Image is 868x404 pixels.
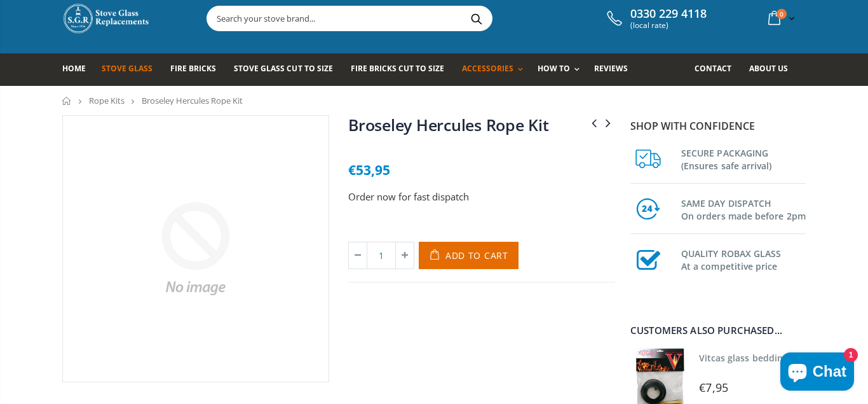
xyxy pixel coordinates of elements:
a: Rope Kits [89,95,125,106]
a: 0 [763,6,797,31]
span: 0330 229 4118 [630,7,707,21]
img: no-image-2048-a2addb12_800x_crop_center.gif [63,116,329,382]
input: Search your stove brand... [207,6,634,31]
span: (local rate) [630,21,707,30]
p: Order now for fast dispatch [348,190,615,204]
a: Stove Glass [102,53,162,86]
a: Fire Bricks Cut To Size [351,53,454,86]
span: How To [538,63,570,74]
a: How To [538,53,586,86]
h3: SAME DAY DISPATCH On orders made before 2pm [681,195,806,223]
span: Home [62,63,86,74]
span: Broseley Hercules Rope Kit [142,95,243,106]
h3: SECURE PACKAGING (Ensures safe arrival) [681,144,806,172]
span: About us [749,63,788,74]
a: Stove Glass Cut To Size [234,53,342,86]
span: Contact [695,63,731,74]
a: Home [62,97,72,105]
span: Stove Glass Cut To Size [234,63,332,74]
a: Accessories [462,53,529,86]
a: Reviews [594,53,637,86]
button: Search [462,6,491,31]
span: Stove Glass [102,63,153,74]
p: Shop with confidence [630,118,806,134]
span: Fire Bricks [170,63,216,74]
span: Reviews [594,63,628,74]
a: Fire Bricks [170,53,226,86]
a: About us [749,53,797,86]
h3: QUALITY ROBAX GLASS At a competitive price [681,245,806,273]
button: Add to Cart [419,242,519,269]
a: Broseley Hercules Rope Kit [348,114,549,136]
span: Fire Bricks Cut To Size [351,63,444,74]
span: Accessories [462,63,513,74]
span: €53,95 [348,161,390,179]
div: Customers also purchased... [630,326,806,335]
span: €7,95 [699,380,728,395]
span: Add to Cart [445,249,508,261]
a: 0330 229 4118 (local rate) [604,7,707,30]
img: Stove Glass Replacement [62,3,151,34]
span: 0 [776,9,787,19]
a: Contact [695,53,741,86]
inbox-online-store-chat: Shopify online store chat [776,352,858,394]
a: Home [62,53,95,86]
